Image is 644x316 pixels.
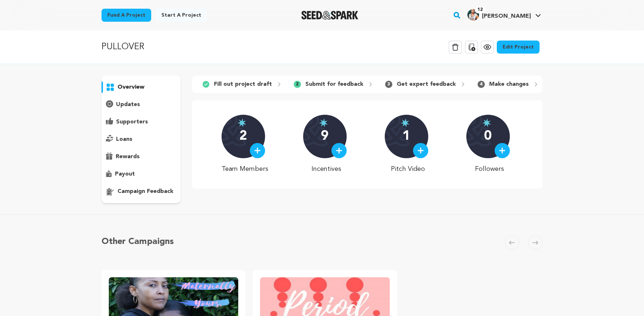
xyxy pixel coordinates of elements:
button: overview [102,81,181,93]
p: Team Members [222,164,268,174]
button: loans [102,134,181,145]
p: 9 [321,129,329,144]
button: supporters [102,116,181,128]
p: overview [117,83,144,92]
span: 2 [294,81,301,88]
a: Fund a project [102,9,151,22]
a: Seed&Spark Homepage [301,11,358,20]
p: Followers [466,164,513,174]
span: 12 [475,6,486,13]
img: plus.svg [499,147,505,154]
img: plus.svg [336,147,342,154]
p: Incentives [303,164,350,174]
span: Nicole C.'s Profile [466,8,542,23]
p: rewards [116,152,140,161]
p: payout [115,170,135,178]
a: Start a project [156,9,207,22]
h5: Other Campaigns [102,235,174,248]
button: payout [102,168,181,180]
p: Submit for feedback [305,80,363,89]
p: PULLOVER [102,41,144,54]
p: campaign feedback [117,187,173,196]
p: 2 [239,129,247,144]
p: 1 [402,129,410,144]
p: updates [116,100,140,109]
p: Get expert feedback [397,80,456,89]
span: 3 [385,81,392,88]
img: B983587A-0630-4C87-8BFE-D50ADAEC56AF.jpeg [467,9,479,21]
button: campaign feedback [102,186,181,197]
p: Fill out project draft [214,80,272,89]
img: Seed&Spark Logo Dark Mode [301,11,358,20]
button: rewards [102,151,181,163]
img: plus.svg [254,147,261,154]
p: supporters [116,118,148,126]
p: 0 [484,129,492,144]
div: Nicole C.'s Profile [467,9,531,21]
p: Make changes [489,80,529,89]
a: Nicole C.'s Profile [466,8,542,21]
span: 4 [478,81,485,88]
p: loans [116,135,132,144]
p: Pitch Video [385,164,432,174]
span: [PERSON_NAME] [482,13,531,19]
button: updates [102,99,181,110]
a: Edit Project [497,41,540,54]
img: plus.svg [417,147,424,154]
